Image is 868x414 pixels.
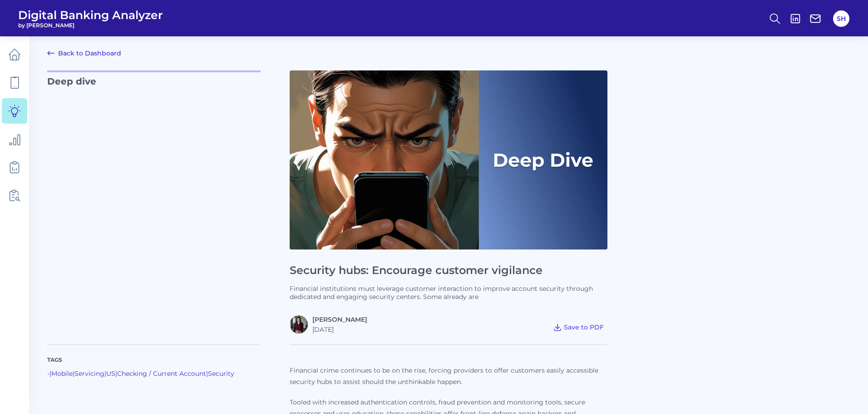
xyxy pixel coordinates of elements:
[51,369,73,378] a: Mobile
[312,325,367,334] div: [DATE]
[208,369,234,378] a: Security
[18,22,163,29] span: by [PERSON_NAME]
[833,10,849,27] button: SH
[47,70,261,334] p: Deep dive
[47,369,49,378] span: -
[47,356,261,364] p: Tags
[47,48,121,59] a: Back to Dashboard
[206,369,208,378] span: |
[549,321,607,334] button: Save to PDF
[104,369,106,378] span: |
[290,315,308,334] img: RNFetchBlobTmp_0b8yx2vy2p867rz195sbp4h.png
[49,369,51,378] span: |
[117,369,206,378] a: Checking / Current Account
[290,365,607,388] p: Financial crime continues to be on the rise, forcing providers to offer customers easily accessib...
[73,369,74,378] span: |
[312,315,367,324] a: [PERSON_NAME]
[115,369,117,378] span: |
[564,323,604,331] span: Save to PDF
[106,369,115,378] a: US
[74,369,104,378] a: Servicing
[290,264,607,277] h1: Security hubs: Encourage customer vigilance
[290,284,607,301] p: Financial institutions must leverage customer interaction to improve account security through ded...
[290,70,607,249] img: Deep Dives with Right Label.png
[18,8,163,22] span: Digital Banking Analyzer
